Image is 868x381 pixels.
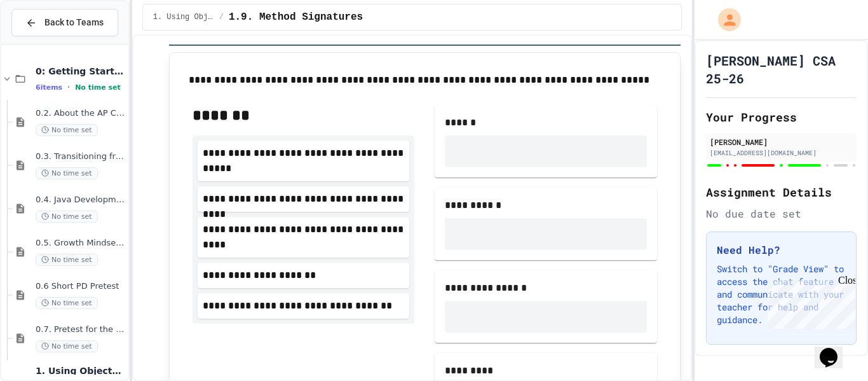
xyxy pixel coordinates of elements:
h1: [PERSON_NAME] CSA 25-26 [706,52,857,87]
span: 6 items [36,83,62,92]
span: No time set [36,124,98,136]
span: 0.3. Transitioning from AP CSP to AP CSA [36,151,126,162]
span: 0.7. Pretest for the AP CSA Exam [36,324,126,335]
p: Switch to "Grade View" to access the chat feature and communicate with your teacher for help and ... [717,263,846,326]
span: 1.9. Method Signatures [229,10,363,25]
span: No time set [36,340,98,352]
span: 0.4. Java Development Environments [36,195,126,205]
span: 0: Getting Started [36,66,126,77]
span: No time set [36,211,98,223]
span: 0.6 Short PD Pretest [36,281,126,292]
iframe: chat widget [763,275,855,329]
h2: Your Progress [706,108,857,126]
button: Back to Teams [11,9,118,36]
span: 1. Using Objects and Methods [153,12,214,22]
div: No due date set [706,206,857,221]
span: No time set [36,254,98,266]
h2: Assignment Details [706,183,857,201]
div: Chat with us now!Close [5,5,88,81]
span: Back to Teams [44,16,104,29]
span: 0.5. Growth Mindset and Pair Programming [36,238,126,249]
h3: Need Help? [717,242,846,258]
span: No time set [75,83,121,92]
div: [EMAIL_ADDRESS][DOMAIN_NAME] [710,148,853,158]
span: • [67,82,70,92]
div: My Account [705,5,744,34]
div: [PERSON_NAME] [710,136,853,148]
span: / [219,12,224,22]
iframe: chat widget [815,330,855,368]
span: No time set [36,167,98,179]
span: No time set [36,297,98,309]
span: 0.2. About the AP CSA Exam [36,108,126,119]
span: 1. Using Objects and Methods [36,365,126,377]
